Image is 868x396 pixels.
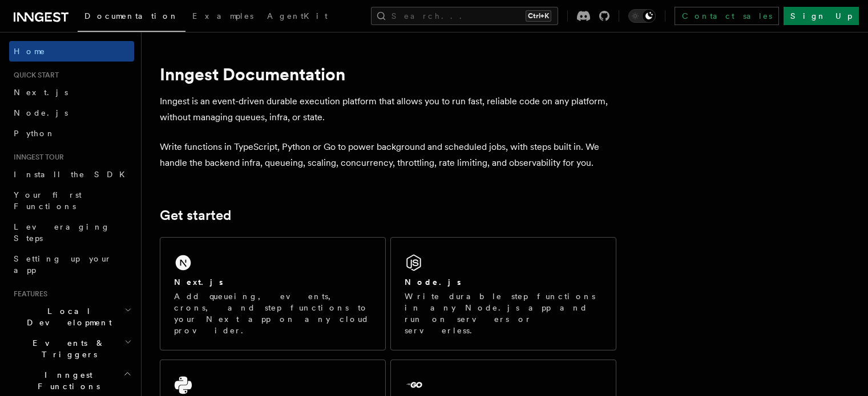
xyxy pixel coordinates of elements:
[14,108,68,117] span: Node.js
[675,7,779,25] a: Contact sales
[526,10,551,22] kbd: Ctrl+K
[160,64,616,84] h1: Inngest Documentation
[9,369,123,392] span: Inngest Functions
[9,71,59,80] span: Quick start
[84,11,179,21] span: Documentation
[160,237,386,350] a: Next.jsAdd queueing, events, crons, and step functions to your Next app on any cloud provider.
[14,190,82,211] span: Your first Functions
[9,103,134,123] a: Node.js
[9,289,47,299] span: Features
[9,153,64,162] span: Inngest tour
[267,11,328,21] span: AgentKit
[14,46,46,57] span: Home
[160,93,616,125] p: Inngest is an event-driven durable execution platform that allows you to run fast, reliable code ...
[174,276,223,288] h2: Next.js
[174,291,372,336] p: Add queueing, events, crons, and step functions to your Next app on any cloud provider.
[260,3,334,31] a: AgentKit
[628,9,656,23] button: Toggle dark mode
[9,217,134,248] a: Leveraging Steps
[405,276,461,288] h2: Node.js
[192,11,253,21] span: Examples
[9,82,134,103] a: Next.js
[9,123,134,144] a: Python
[14,129,55,138] span: Python
[9,305,124,328] span: Local Development
[160,139,616,171] p: Write functions in TypeScript, Python or Go to power background and scheduled jobs, with steps bu...
[14,222,110,243] span: Leveraging Steps
[405,291,602,336] p: Write durable step functions in any Node.js app and run on servers or serverless.
[9,185,134,217] a: Your first Functions
[160,207,231,223] a: Get started
[784,7,859,25] a: Sign Up
[9,164,134,185] a: Install the SDK
[14,88,68,97] span: Next.js
[9,41,134,62] a: Home
[14,170,132,179] span: Install the SDK
[78,3,185,32] a: Documentation
[371,7,558,25] button: Search...Ctrl+K
[14,254,112,275] span: Setting up your app
[9,301,134,333] button: Local Development
[390,237,616,350] a: Node.jsWrite durable step functions in any Node.js app and run on servers or serverless.
[9,248,134,280] a: Setting up your app
[185,3,260,31] a: Examples
[9,333,134,365] button: Events & Triggers
[9,337,124,360] span: Events & Triggers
